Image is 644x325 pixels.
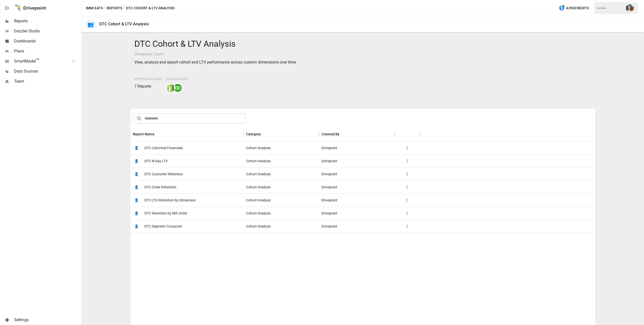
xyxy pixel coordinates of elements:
div: Created By [321,132,340,136]
div: Drivepoint [319,168,394,181]
div: Drivepoint [319,154,394,168]
span: 👤 [133,209,140,217]
img: shopify [167,84,175,92]
img: quickbooks [174,84,182,92]
span: DTC Customer Retention [144,168,183,181]
div: / [104,5,106,11]
span: Data Sources [14,68,80,74]
span: Dazzler Studio [14,28,80,34]
div: Category [246,132,261,136]
span: Team [14,78,80,84]
button: 4,993Credits [557,4,591,13]
span: 4,993 Credits [566,5,589,11]
p: Drivepoint Team [134,51,591,57]
span: Reports Included [134,77,162,81]
button: Immi Eats [86,5,103,11]
div: Report Name [133,132,154,136]
span: DTC Segment Crossover [144,220,182,233]
div: Cohort Analysis [244,168,319,181]
span: Data Sources [166,77,188,81]
h4: DTC Cohort & LTV Analysis [134,39,591,49]
div: DTC Cohort & LTV Analysis [99,22,149,26]
span: 👤 [133,144,140,152]
p: View, analyze and export cohort and LTV performance across custom dimensions over time. [134,59,591,65]
span: ™ [36,58,39,64]
button: Sort [340,131,347,138]
span: Dashboards [14,38,80,44]
div: Cohort Analysis [244,154,319,168]
div: Cohort Analysis [244,141,319,154]
button: Sort [261,131,268,138]
div: Cohort Analysis [244,194,319,207]
span: 👤 [133,170,140,178]
span: 👤 [133,223,140,230]
span: SmartModel [14,58,66,64]
div: Drivepoint [319,194,394,207]
span: Plans [14,48,80,54]
span: DTC Order Retention [144,181,176,194]
div: / [123,5,125,11]
div: Cohort Analysis [244,220,319,233]
span: 👤 [133,196,140,204]
button: Reports [107,5,122,11]
span: Reports [14,18,80,24]
span: DTC LTV/Retention by Dimension [144,194,196,207]
span: DTC Cohorted Financials [144,142,183,154]
div: Immi Eats [597,7,623,9]
div: Drivepoint [319,207,394,220]
div: Drivepoint [319,141,394,154]
span: DTC Retention by Nth Order [144,207,187,220]
div: Cohort Analysis [244,207,319,220]
div: Drivepoint [319,220,394,233]
div: 👥 [86,20,95,29]
span: 👤 [133,157,140,165]
div: Cohort Analysis [244,181,319,194]
p: 7 Reports [134,83,162,89]
span: 👤 [133,183,140,191]
button: Sort [155,131,162,138]
span: Settings [14,317,80,323]
span: DTC N-Day LTV [144,155,168,168]
div: Drivepoint [319,181,394,194]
